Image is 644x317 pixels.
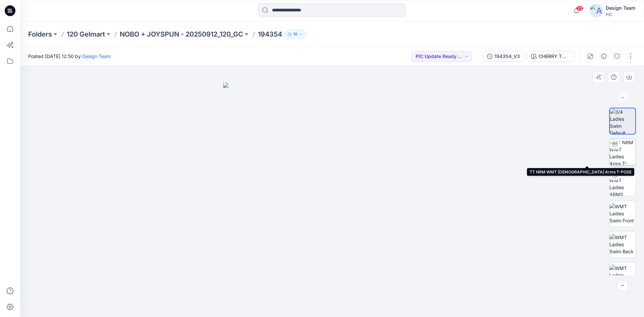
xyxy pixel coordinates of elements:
img: WMT Ladies Swim Back [609,234,636,255]
button: Details [598,51,609,62]
button: 10 [285,30,306,39]
img: TT NRM WMT Ladies Arms T-POSE [609,139,636,165]
a: 120 Gelmart [67,30,105,39]
img: WMT Ladies Swim Left [609,265,636,286]
a: Folders [28,30,52,39]
span: Posted [DATE] 12:50 by [28,53,111,60]
div: 194354_V3 [494,53,520,60]
img: TT NRM WMT Ladies ARMS DOWN [609,170,636,196]
img: WMT Ladies Swim Front [609,203,636,224]
div: PIC [606,12,636,17]
div: CHERRY TOMATO [539,53,570,60]
span: 23 [576,6,583,11]
img: avatar [590,4,603,17]
a: Design Team [82,53,111,59]
button: 194354_V3 [483,51,524,62]
p: 10 [293,31,298,38]
button: CHERRY TOMATO [527,51,574,62]
div: Design Team [606,4,636,12]
p: 194354 [258,30,282,39]
a: NOBO + JOYSPUN - 20250912_120_GC [120,30,243,39]
img: 3/4 Ladies Swim Default [610,108,635,134]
